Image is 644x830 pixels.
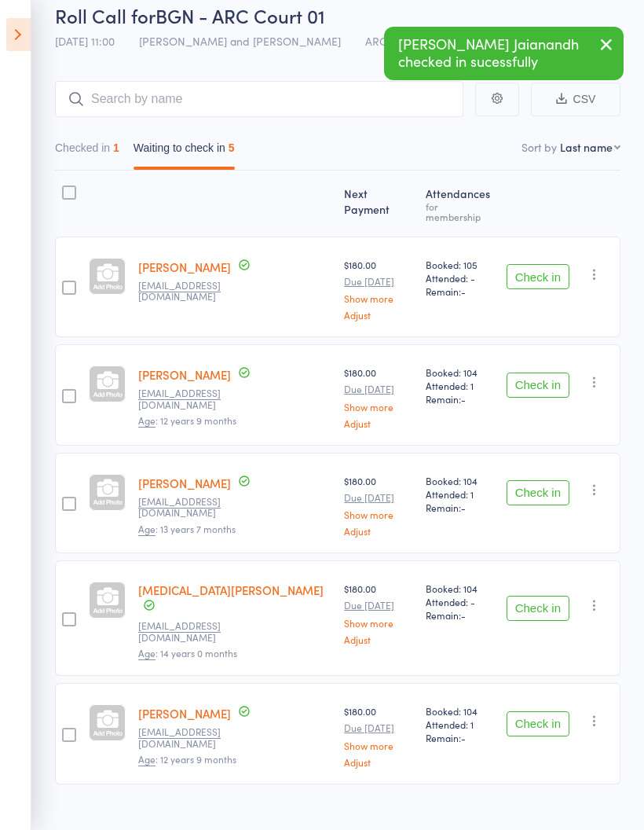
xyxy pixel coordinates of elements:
[344,384,412,395] small: Due [DATE]
[426,474,494,487] span: Booked: 104
[426,582,494,595] span: Booked: 104
[344,474,412,536] div: $180.00
[426,285,494,298] span: Remain:
[507,480,569,505] button: Check in
[507,596,569,621] button: Check in
[507,711,569,736] button: Check in
[138,475,231,491] a: [PERSON_NAME]
[507,373,569,398] button: Check in
[55,2,156,28] span: Roll Call for
[461,731,466,744] span: -
[426,392,494,406] span: Remain:
[138,366,231,383] a: [PERSON_NAME]
[521,139,557,155] label: Sort by
[344,634,412,645] a: Adjust
[138,496,240,519] small: mvishnureddy@gmail.com
[344,704,412,766] div: $180.00
[156,2,325,28] span: BGN - ARC Court 01
[507,264,569,289] button: Check in
[55,134,119,170] button: Checked in1
[344,293,412,303] a: Show more
[55,81,463,117] input: Search by name
[461,285,466,298] span: -
[138,259,231,275] a: [PERSON_NAME]
[426,595,494,608] span: Attended: -
[461,392,466,406] span: -
[344,258,412,320] div: $180.00
[344,509,412,520] a: Show more
[344,492,412,503] small: Due [DATE]
[138,280,240,303] small: akkalaishan@gmail.com
[113,141,119,154] div: 1
[55,33,115,49] span: [DATE] 11:00
[138,522,236,536] span: : 13 years 7 months
[344,618,412,628] a: Show more
[344,418,412,428] a: Adjust
[344,526,412,536] a: Adjust
[344,722,412,733] small: Due [DATE]
[344,582,412,644] div: $180.00
[426,718,494,731] span: Attended: 1
[344,310,412,320] a: Adjust
[338,178,419,230] div: Next Payment
[138,620,240,643] small: dpakalapati@yahoo.com
[461,501,466,514] span: -
[384,27,624,80] div: [PERSON_NAME] Jaianandh checked in sucessfully
[138,413,236,428] span: : 12 years 9 months
[138,646,237,660] span: : 14 years 0 months
[344,740,412,751] a: Show more
[461,608,466,622] span: -
[344,402,412,412] a: Show more
[426,379,494,392] span: Attended: 1
[426,487,494,501] span: Attended: 1
[229,141,235,154] div: 5
[344,276,412,287] small: Due [DATE]
[138,582,324,598] a: [MEDICAL_DATA][PERSON_NAME]
[426,704,494,718] span: Booked: 104
[138,752,236,766] span: : 12 years 9 months
[426,201,494,222] div: for membership
[426,271,494,285] span: Attended: -
[365,33,488,49] span: ARC Badminton Court 01
[426,731,494,744] span: Remain:
[138,705,231,722] a: [PERSON_NAME]
[426,365,494,379] span: Booked: 104
[344,365,412,428] div: $180.00
[139,33,341,49] span: [PERSON_NAME] and [PERSON_NAME]
[531,83,620,116] button: CSV
[419,178,500,230] div: Atten­dances
[134,134,235,170] button: Waiting to check in5
[426,608,494,622] span: Remain:
[344,757,412,767] a: Adjust
[426,258,494,271] span: Booked: 105
[138,387,240,410] small: srinivas.bihana@gmail.com
[426,501,494,514] span: Remain:
[344,600,412,611] small: Due [DATE]
[560,139,613,155] div: Last name
[138,726,240,749] small: Nehasood49@gmail.com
